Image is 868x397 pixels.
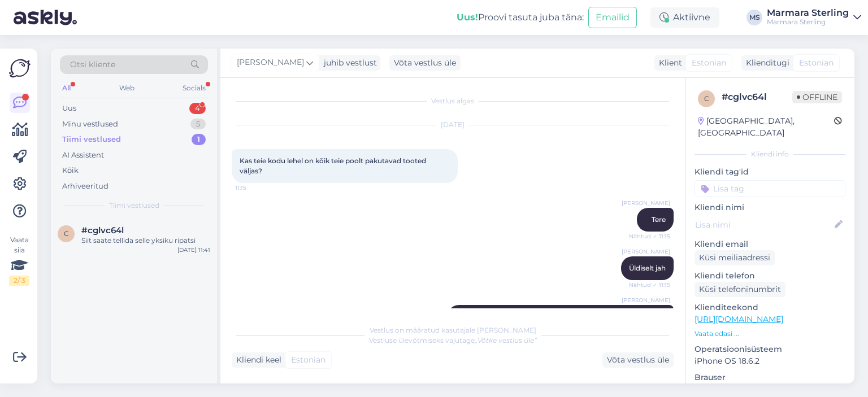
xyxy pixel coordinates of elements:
i: „Võtke vestlus üle” [475,336,537,344]
div: Siit saate tellida selle yksiku ripatsi [81,235,210,246]
div: Arhiveeritud [62,181,108,192]
div: 5 [190,119,206,130]
input: Lisa tag [695,180,845,197]
div: Klient [654,57,682,69]
div: Vestlus algas [232,96,674,106]
span: Tere [652,215,666,224]
div: 4 [189,103,206,114]
span: Vestluse ülevõtmiseks vajutage [369,336,537,344]
div: # cglvc64l [722,90,792,104]
span: Estonian [799,57,834,69]
p: Kliendi email [695,238,845,250]
span: Nähtud ✓ 11:15 [628,232,670,241]
span: Kas teie kodu lehel on kõik teie poolt pakutavad tooted väljas? [240,156,428,175]
span: [PERSON_NAME] [622,296,670,304]
span: 11:15 [235,184,277,192]
div: [DATE] [232,120,674,130]
div: juhib vestlust [319,57,377,69]
p: Vaata edasi ... [695,329,845,339]
p: Brauser [695,372,845,383]
div: Kõik [62,165,79,176]
div: [DATE] 11:41 [177,246,210,254]
div: Marmara Sterling [767,8,849,18]
div: Marmara Sterling [767,18,849,27]
b: Uus! [457,12,478,23]
div: Klienditugi [741,57,789,69]
span: [PERSON_NAME] [622,199,670,207]
div: Kliendi info [695,149,845,159]
div: Võta vestlus üle [602,352,674,368]
p: Kliendi telefon [695,270,845,282]
div: Minu vestlused [62,119,118,130]
p: Kliendi nimi [695,202,845,213]
p: iPhone OS 18.6.2 [695,355,845,367]
div: Küsi meiliaadressi [695,250,775,265]
div: Tiimi vestlused [62,134,121,145]
p: Kliendi tag'id [695,166,845,178]
div: Küsi telefoninumbrit [695,282,785,297]
div: AI Assistent [62,150,104,161]
input: Lisa nimi [695,219,832,231]
div: Kliendi keel [232,354,281,366]
button: Emailid [588,7,637,28]
p: Klienditeekond [695,302,845,313]
span: Vestlus on määratud kasutajale [PERSON_NAME] [370,326,536,334]
div: Web [117,81,137,95]
div: 1 [192,134,206,145]
span: c [704,94,709,103]
span: Tiimi vestlused [109,200,159,211]
span: [PERSON_NAME] [622,247,670,256]
div: Võta vestlus üle [389,55,461,71]
div: Aktiivne [650,7,719,28]
span: #cglvc64l [81,225,124,235]
img: Askly Logo [9,58,31,79]
p: Operatsioonisüsteem [695,343,845,355]
div: Proovi tasuta juba täna: [457,11,584,24]
div: [GEOGRAPHIC_DATA], [GEOGRAPHIC_DATA] [698,115,834,139]
span: c [64,229,69,238]
div: Uus [62,103,76,114]
span: Estonian [692,57,726,69]
div: 2 / 3 [9,276,29,286]
div: All [60,81,73,95]
a: Marmara SterlingMarmara Sterling [767,8,861,27]
span: [PERSON_NAME] [237,56,304,69]
div: Socials [180,81,208,95]
span: Otsi kliente [70,59,115,71]
div: Vaata siia [9,235,29,286]
span: Nähtud ✓ 11:15 [628,281,670,289]
div: MS [747,10,762,25]
span: Üldiselt jah [629,264,666,272]
a: [URL][DOMAIN_NAME] [695,314,783,324]
span: Offline [792,91,842,103]
span: Estonian [291,354,325,366]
